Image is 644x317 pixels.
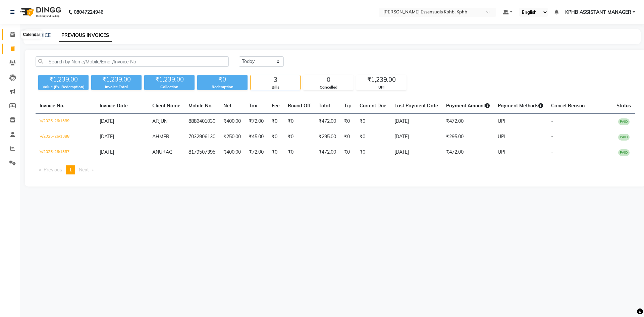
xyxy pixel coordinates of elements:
span: Last Payment Date [394,103,438,109]
td: [DATE] [390,145,442,160]
span: Payment Amount [446,103,490,109]
td: [DATE] [390,129,442,145]
td: V/2025-26/1389 [36,114,96,129]
a: PREVIOUS INVOICES [59,30,112,42]
span: Previous [44,167,62,173]
span: Net [223,103,231,109]
div: 0 [304,75,353,85]
div: 3 [251,75,300,85]
span: - [551,118,553,124]
span: Current Due [360,103,386,109]
span: UPI [498,118,505,124]
td: 8179507395 [184,145,219,160]
div: ₹1,239.00 [357,75,406,85]
td: ₹295.00 [442,129,494,145]
div: ₹1,239.00 [38,75,89,84]
span: UPI [498,149,505,155]
img: logo [17,3,63,21]
td: ₹0 [268,145,284,160]
td: ₹45.00 [245,129,268,145]
span: PAID [618,149,630,156]
span: - [551,149,553,155]
span: [DATE] [100,149,114,155]
div: Calendar [21,31,42,39]
span: Client Name [152,103,180,109]
td: ₹0 [340,114,356,129]
td: V/2025-26/1387 [36,145,96,160]
td: ₹0 [340,129,356,145]
td: 8886401030 [184,114,219,129]
td: ₹295.00 [315,129,340,145]
span: Tax [249,103,257,109]
td: ₹72.00 [245,145,268,160]
td: ₹472.00 [315,145,340,160]
span: ANURAG [152,149,172,155]
td: 7032906130 [184,129,219,145]
div: ₹1,239.00 [144,75,195,84]
td: ₹0 [356,114,390,129]
div: Cancelled [304,85,353,90]
div: Value (Ex. Redemption) [38,84,89,90]
td: ₹0 [284,129,315,145]
div: ₹1,239.00 [91,75,142,84]
span: AHMER [152,134,169,140]
div: Redemption [197,84,248,90]
span: Status [616,103,631,109]
span: Tip [344,103,352,109]
div: Bills [251,85,300,90]
input: Search by Name/Mobile/Email/Invoice No [36,56,229,67]
span: 1 [69,167,72,173]
span: PAID [618,134,630,141]
span: - [551,134,553,140]
span: Cancel Reason [551,103,585,109]
span: Invoice No. [40,103,64,109]
div: ₹0 [197,75,248,84]
div: Invoice Total [91,84,142,90]
span: Next [79,167,89,173]
td: ₹472.00 [315,114,340,129]
span: Round Off [288,103,311,109]
div: UPI [357,85,406,90]
span: Total [319,103,330,109]
td: ₹0 [268,129,284,145]
nav: Pagination [36,165,635,174]
span: [DATE] [100,134,114,140]
span: ARJUN [152,118,167,124]
div: Collection [144,84,195,90]
td: ₹0 [268,114,284,129]
span: PAID [618,118,630,125]
td: ₹472.00 [442,114,494,129]
span: [DATE] [100,118,114,124]
td: ₹250.00 [219,129,245,145]
td: ₹472.00 [442,145,494,160]
td: ₹0 [284,145,315,160]
span: Payment Methods [498,103,543,109]
td: ₹0 [356,129,390,145]
span: UPI [498,134,505,140]
span: Invoice Date [100,103,128,109]
td: ₹0 [340,145,356,160]
span: Fee [272,103,280,109]
span: Mobile No. [189,103,213,109]
td: ₹400.00 [219,114,245,129]
b: 08047224946 [74,3,103,21]
td: ₹400.00 [219,145,245,160]
td: ₹0 [356,145,390,160]
td: ₹0 [284,114,315,129]
td: V/2025-26/1388 [36,129,96,145]
span: KPHB ASSISTANT MANAGER [565,9,631,16]
td: ₹72.00 [245,114,268,129]
td: [DATE] [390,114,442,129]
